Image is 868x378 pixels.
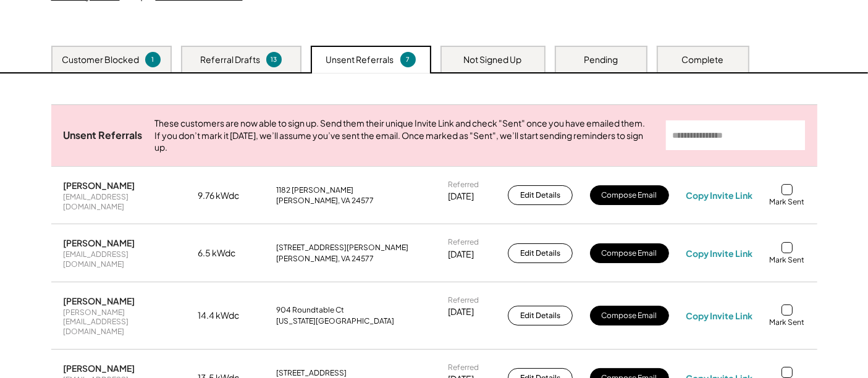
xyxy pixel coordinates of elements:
div: Unsent Referrals [64,129,143,142]
div: [DATE] [448,190,474,203]
div: 6.5 kWdc [198,247,259,259]
div: 13 [268,55,280,64]
button: Compose Email [590,306,669,325]
div: [EMAIL_ADDRESS][DOMAIN_NAME] [64,250,181,269]
button: Compose Email [590,185,669,205]
div: Mark Sent [769,255,804,265]
div: Customer Blocked [62,54,139,66]
div: [PERSON_NAME] [64,180,135,191]
div: [DATE] [448,306,474,318]
div: [DATE] [448,248,474,261]
div: Mark Sent [769,317,804,327]
div: Complete [682,54,724,66]
div: [STREET_ADDRESS] [276,368,347,378]
div: 1 [147,55,159,64]
div: [PERSON_NAME] [64,363,135,374]
div: [PERSON_NAME] [64,295,135,306]
div: Referral Drafts [200,54,260,66]
div: [EMAIL_ADDRESS][DOMAIN_NAME] [64,192,181,211]
button: Compose Email [590,243,669,263]
div: [PERSON_NAME], VA 24577 [276,254,374,264]
button: Edit Details [508,243,573,263]
div: Pending [584,54,618,66]
div: 904 Roundtable Ct [276,305,344,315]
div: [PERSON_NAME] [64,237,135,248]
div: Referred [448,180,479,190]
div: Referred [448,237,479,247]
div: 14.4 kWdc [198,309,259,322]
div: These customers are now able to sign up. Send them their unique Invite Link and check "Sent" once... [155,117,654,154]
div: 7 [402,55,414,64]
div: Referred [448,295,479,305]
div: [PERSON_NAME], VA 24577 [276,196,374,206]
div: Copy Invite Link [686,310,752,321]
div: [STREET_ADDRESS][PERSON_NAME] [276,243,408,253]
button: Edit Details [508,306,573,325]
div: 1182 [PERSON_NAME] [276,185,353,195]
div: Copy Invite Link [686,248,752,259]
button: Edit Details [508,185,573,205]
div: [US_STATE][GEOGRAPHIC_DATA] [276,316,394,326]
div: Mark Sent [769,197,804,207]
div: Copy Invite Link [686,190,752,201]
div: Unsent Referrals [326,54,394,66]
div: 9.76 kWdc [198,190,259,202]
div: Referred [448,363,479,372]
div: [PERSON_NAME][EMAIL_ADDRESS][DOMAIN_NAME] [64,308,181,337]
div: Not Signed Up [464,54,522,66]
